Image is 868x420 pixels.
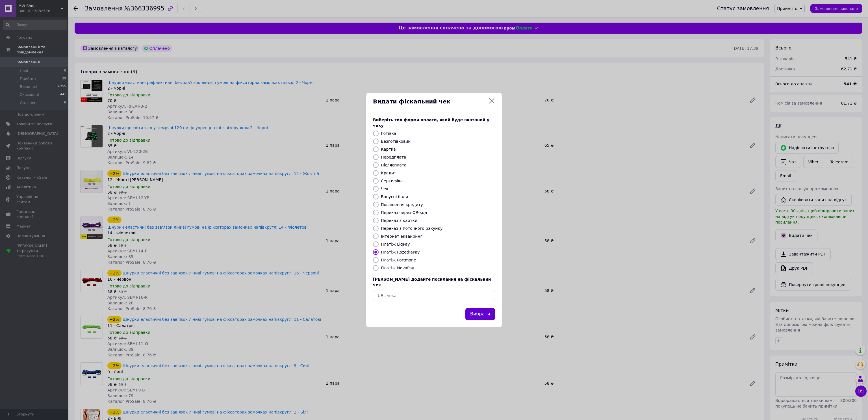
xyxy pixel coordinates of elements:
[381,234,422,239] label: Інтернет еквайринг
[381,163,407,167] label: Післясплата
[381,171,396,175] label: Кредит
[381,258,416,262] label: Платіж Portmone
[381,202,423,207] label: Погашення кредиту
[381,139,411,144] label: Безготівковий
[381,250,420,254] label: Платіж RozetkaPay
[373,118,489,128] span: Виберіть тип форми оплати, який буде вказаний у чеку
[381,131,396,136] label: Готівка
[381,187,389,191] label: Чек
[381,179,405,183] label: Сертифікат
[381,147,396,151] label: Картка
[381,218,417,223] label: Переказ з картки
[381,155,406,159] label: Передплата
[381,194,408,199] label: Бонусні бали
[465,308,495,320] button: Вибрати
[373,98,486,106] span: Видати фіскальний чек
[373,277,491,287] span: [PERSON_NAME] додайте посилання на фіскальний чек
[381,266,414,270] label: Платіж NovaPay
[381,226,442,231] label: Переказ з поточного рахунку
[381,242,410,246] label: Платіж LiqPay
[381,210,427,215] label: Переказ через QR-код
[373,290,495,301] input: URL чека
